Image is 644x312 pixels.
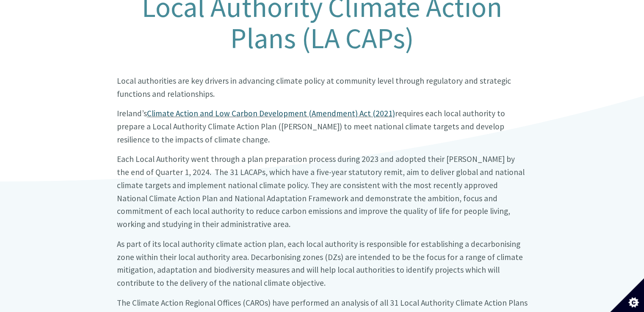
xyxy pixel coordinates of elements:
[610,278,644,312] button: Set cookie preferences
[146,108,395,118] a: Climate Action and Low Carbon Development (Amendment) Act (2021)
[116,154,524,229] big: Each Local Authority went through a plan preparation process during 2023 and adopted their [PERSO...
[116,108,505,144] big: Ireland’s requires each local authority to prepare a Local Authority Climate Action Plan ([PERSON...
[116,76,511,99] big: Local authorities are key drivers in advancing climate policy at community level through regulato...
[116,239,522,288] big: As part of its local authority climate action plan, each local authority is responsible for estab...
